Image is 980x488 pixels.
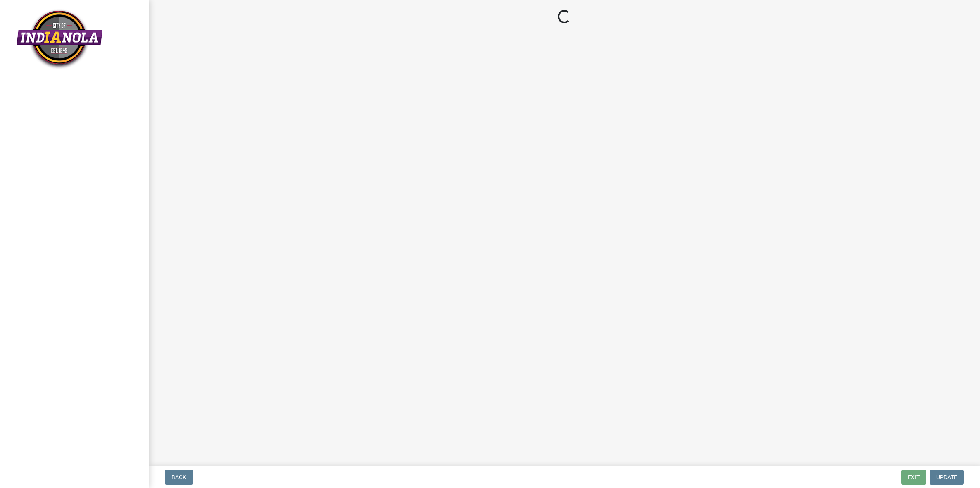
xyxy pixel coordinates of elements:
[171,474,186,481] span: Back
[936,474,957,481] span: Update
[165,470,193,485] button: Back
[930,470,964,485] button: Update
[17,9,102,69] img: City of Indianola, Iowa
[901,470,926,485] button: Exit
